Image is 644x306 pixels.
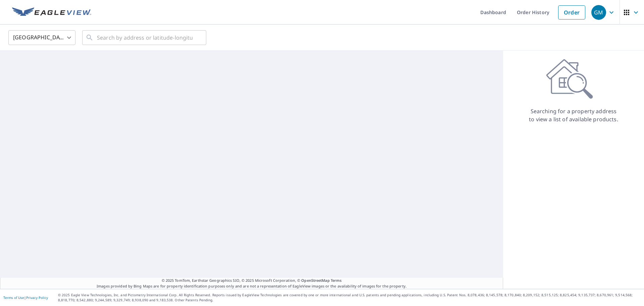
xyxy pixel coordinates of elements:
[301,278,329,283] a: OpenStreetMap
[558,5,585,19] a: Order
[591,5,606,20] div: GM
[529,107,619,123] p: Searching for a property address to view a list of available products.
[8,28,75,47] div: [GEOGRAPHIC_DATA]
[331,278,342,283] a: Terms
[97,28,193,47] input: Search by address or latitude-longitude
[26,295,48,300] a: Privacy Policy
[162,278,342,283] span: © 2025 TomTom, Earthstar Geographics SIO, © 2025 Microsoft Corporation, ©
[12,7,91,17] img: EV Logo
[3,296,48,300] p: |
[58,293,641,303] p: © 2025 Eagle View Technologies, Inc. and Pictometry International Corp. All Rights Reserved. Repo...
[3,295,24,300] a: Terms of Use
